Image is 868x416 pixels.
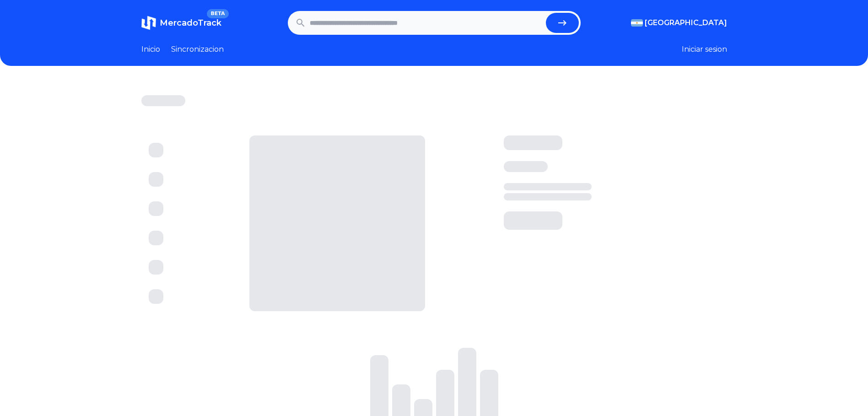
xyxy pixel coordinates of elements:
[645,17,727,28] span: [GEOGRAPHIC_DATA]
[141,44,160,55] a: Inicio
[171,44,224,55] a: Sincronizacion
[141,16,156,30] img: MercadoTrack
[631,17,727,28] button: [GEOGRAPHIC_DATA]
[160,18,221,28] span: MercadoTrack
[682,44,727,55] button: Iniciar sesion
[631,19,643,27] img: Argentina
[141,16,221,30] a: MercadoTrackBETA
[207,9,228,18] span: BETA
